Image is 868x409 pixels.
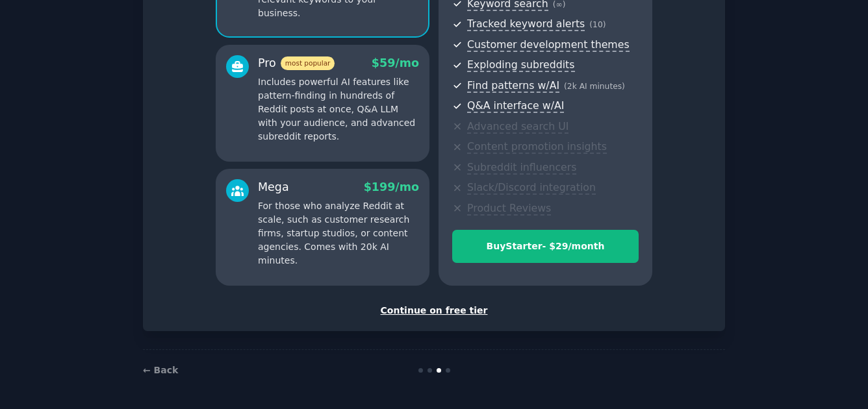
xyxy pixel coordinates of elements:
span: Subreddit influencers [467,161,576,175]
span: ( 2k AI minutes ) [564,82,625,91]
span: Q&A interface w/AI [467,99,564,113]
span: Advanced search UI [467,120,568,134]
span: Exploding subreddits [467,58,574,72]
span: Content promotion insights [467,140,607,154]
span: most popular [281,56,335,70]
a: ← Back [143,365,178,375]
span: Customer development themes [467,38,630,52]
span: Product Reviews [467,202,551,216]
p: For those who analyze Reddit at scale, such as customer research firms, startup studios, or conte... [258,199,419,267]
div: Pro [258,55,335,71]
span: ( 10 ) [589,20,606,29]
div: Buy Starter - $ 29 /month [453,240,638,253]
span: Find patterns w/AI [467,79,559,93]
span: $ 199 /mo [364,180,419,193]
p: Includes powerful AI features like pattern-finding in hundreds of Reddit posts at once, Q&A LLM w... [258,75,419,143]
div: Continue on free tier [157,304,711,317]
span: $ 59 /mo [372,56,419,69]
span: Slack/Discord integration [467,181,596,195]
span: Tracked keyword alerts [467,18,585,31]
div: Mega [258,179,289,195]
button: BuyStarter- $29/month [452,230,639,263]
